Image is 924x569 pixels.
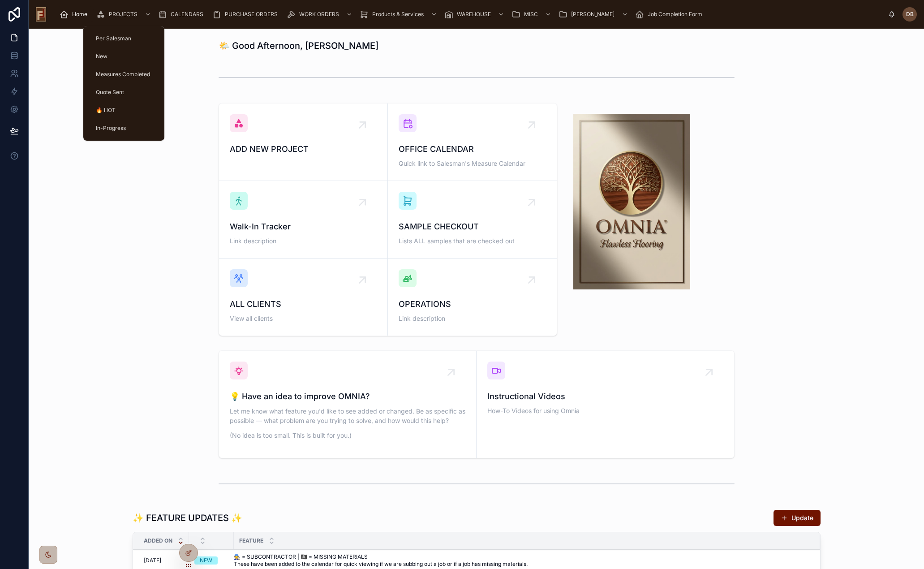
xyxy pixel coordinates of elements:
span: DB [906,11,914,18]
button: Update [774,510,821,526]
h1: 🌤️ Good Afternoon, [PERSON_NAME] [219,39,378,52]
h1: ✨ FEATURE UPDATES ✨ [133,512,242,524]
a: Walk-In TrackerLink description [219,181,388,259]
span: Lists ALL samples that are checked out [399,237,546,246]
span: Instructional Videos [487,390,723,403]
p: Let me know what feature you'd like to see added or changed. Be as specific as possible — what pr... [230,406,465,425]
span: Measures Completed [96,71,150,78]
a: [PERSON_NAME] [556,6,632,22]
p: (No idea is too small. This is built for you.) [230,431,465,440]
a: Home [57,6,94,22]
span: Link description [399,314,546,323]
a: OFFICE CALENDARQuick link to Salesman's Measure Calendar [388,103,557,181]
span: Added on [144,537,172,544]
span: Per Salesman [96,35,131,42]
a: Instructional VideosHow-To Videos for using Omnia [477,351,734,458]
span: [DATE] [144,557,161,564]
span: ADD NEW PROJECT [230,143,377,155]
span: Products & Services [372,11,424,18]
span: WORK ORDERS [299,11,339,18]
a: CALENDARS [155,6,210,22]
span: In-Progress [96,125,126,132]
span: How-To Videos for using Omnia [487,406,723,415]
span: Quote Sent [96,89,124,96]
a: In-Progress [89,120,159,136]
span: [PERSON_NAME] [571,11,615,18]
span: Home [72,11,87,18]
a: Per Salesman [89,30,159,47]
a: 🔥 HOT [89,102,159,118]
a: Measures Completed [89,66,159,82]
a: OPERATIONSLink description [388,259,557,336]
div: NEW [200,556,212,565]
a: ALL CLIENTSView all clients [219,259,388,336]
span: OFFICE CALENDAR [399,143,546,155]
span: 🧑‍🔧 = SUBCONTRACTOR | 🏴‍☠️ = MISSING MATERIALS These have been added to the calendar for quick vi... [234,553,663,568]
a: MISC [509,6,556,22]
a: PURCHASE ORDERS [210,6,284,22]
span: 💡 Have an idea to improve OMNIA? [230,390,465,403]
span: ALL CLIENTS [230,298,377,310]
span: View all clients [230,314,377,323]
span: PURCHASE ORDERS [225,11,278,18]
a: ADD NEW PROJECT [219,103,388,181]
span: PROJECTS [109,11,138,18]
span: 🔥 HOT [96,107,116,114]
span: New [96,53,107,60]
span: MISC [524,11,538,18]
span: OPERATIONS [399,298,546,310]
a: SAMPLE CHECKOUTLists ALL samples that are checked out [388,181,557,259]
span: SAMPLE CHECKOUT [399,220,546,233]
a: WORK ORDERS [284,6,357,22]
span: Job Completion Form [648,11,702,18]
span: Feature [239,537,263,544]
a: WAREHOUSE [442,6,509,22]
span: Quick link to Salesman's Measure Calendar [399,159,546,168]
span: CALENDARS [171,11,203,18]
span: Link description [230,237,377,246]
img: App logo [36,7,46,22]
a: New [89,48,159,65]
a: Products & Services [357,6,442,22]
a: Job Completion Form [632,6,709,22]
span: WAREHOUSE [457,11,491,18]
a: PROJECTS [94,6,155,22]
a: 💡 Have an idea to improve OMNIA?Let me know what feature you'd like to see added or changed. Be a... [219,351,477,458]
img: 34222-Omnia-logo---final.jpg [573,114,690,289]
span: Walk-In Tracker [230,220,377,233]
a: Quote Sent [89,84,159,100]
div: scrollable content [53,4,888,24]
